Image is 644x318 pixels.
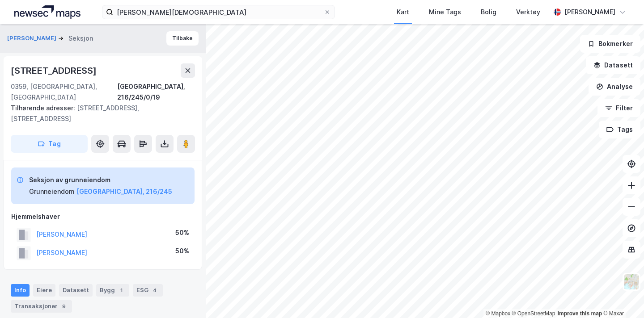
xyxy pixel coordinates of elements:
[599,275,644,318] iframe: Chat Widget
[623,273,640,290] img: Z
[516,7,540,17] div: Verktøy
[397,7,409,17] div: Kart
[7,34,58,43] button: [PERSON_NAME]
[33,284,55,297] div: Eiere
[11,104,77,112] span: Tilhørende adresser:
[68,33,93,44] div: Seksjon
[599,121,640,138] button: Tags
[166,31,199,46] button: Tilbake
[117,81,195,103] div: [GEOGRAPHIC_DATA], 216/245/0/19
[11,103,188,124] div: [STREET_ADDRESS], [STREET_ADDRESS]
[59,302,68,311] div: 9
[175,227,189,238] div: 50%
[481,7,496,17] div: Bolig
[580,35,640,53] button: Bokmerker
[29,175,172,185] div: Seksjon av grunneiendom
[586,56,640,74] button: Datasett
[175,246,189,256] div: 50%
[11,211,195,222] div: Hjemmelshaver
[11,300,72,313] div: Transaksjoner
[150,286,159,295] div: 4
[117,286,126,295] div: 1
[11,63,98,78] div: [STREET_ADDRESS]
[429,7,461,17] div: Mine Tags
[76,186,172,197] button: [GEOGRAPHIC_DATA], 216/245
[11,81,117,103] div: 0359, [GEOGRAPHIC_DATA], [GEOGRAPHIC_DATA]
[558,310,602,317] a: Improve this map
[11,135,88,153] button: Tag
[14,5,80,19] img: logo.a4113a55bc3d86da70a041830d287a7e.svg
[597,99,640,117] button: Filter
[512,310,555,317] a: OpenStreetMap
[486,310,510,317] a: Mapbox
[599,275,644,318] div: Kontrollprogram for chat
[59,284,93,297] div: Datasett
[29,186,75,197] div: Grunneiendom
[564,7,615,17] div: [PERSON_NAME]
[11,284,30,297] div: Info
[113,5,324,19] input: Søk på adresse, matrikkel, gårdeiere, leietakere eller personer
[96,284,129,297] div: Bygg
[589,78,640,96] button: Analyse
[133,284,163,297] div: ESG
